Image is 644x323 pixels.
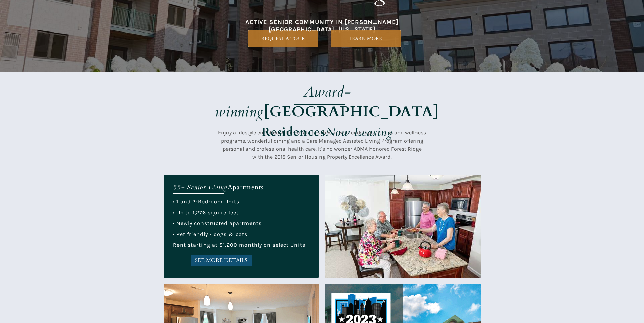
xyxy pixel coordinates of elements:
a: LEARN MORE [331,30,401,47]
em: Now Leasing [325,124,393,141]
span: Apartments [228,182,264,192]
strong: Residences [262,124,325,141]
span: REQUEST A TOUR [248,36,318,41]
strong: [GEOGRAPHIC_DATA] [264,102,439,122]
span: • Pet friendly - dogs & cats [173,231,247,237]
span: ACTIVE SENIOR COMMUNITY IN [PERSON_NAME][GEOGRAPHIC_DATA], [US_STATE] [245,18,399,33]
span: • Newly constructed apartments [173,220,262,227]
span: • 1 and 2-Bedroom Units [173,198,239,205]
span: • Up to 1,276 square feet [173,209,239,216]
em: Award-winning [215,82,351,122]
em: 55+ Senior Living [173,182,228,192]
a: SEE MORE DETAILS [191,255,252,266]
span: SEE MORE DETAILS [191,257,252,264]
a: REQUEST A TOUR [248,30,318,47]
span: Rent starting at $1,200 monthly on select Units [173,242,305,248]
span: LEARN MORE [331,36,401,41]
